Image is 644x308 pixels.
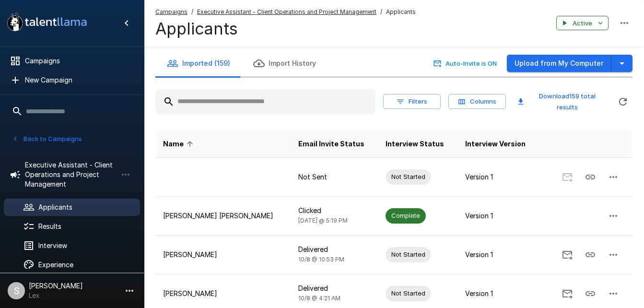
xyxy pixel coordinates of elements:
[298,217,348,224] span: [DATE] @ 5:19 PM
[386,211,426,220] span: Complete
[514,89,609,115] button: Download159 total results
[465,211,531,221] p: Version 1
[298,284,371,293] p: Delivered
[155,19,416,39] h4: Applicants
[242,50,328,77] button: Import History
[163,211,283,221] p: [PERSON_NAME] [PERSON_NAME]
[163,289,283,298] p: [PERSON_NAME]
[298,245,371,254] p: Delivered
[383,94,441,109] button: Filters
[380,7,382,17] span: /
[386,7,416,17] span: Applicants
[556,16,609,31] button: Active
[432,56,499,71] button: Auto-Invite is ON
[386,250,431,259] span: Not Started
[298,295,340,302] span: 10/8 @ 4:21 AM
[155,8,187,15] u: Campaigns
[191,7,193,17] span: /
[298,256,344,263] span: 10/8 @ 10:53 PM
[465,138,526,150] span: Interview Version
[556,289,579,297] span: Send Invitation
[298,138,364,150] span: Email Invite Status
[163,138,196,150] span: Name
[465,250,531,260] p: Version 1
[386,289,431,298] span: Not Started
[613,92,632,111] button: Refreshing...
[507,55,611,72] button: Upload from My Computer
[448,94,506,109] button: Columns
[556,250,579,258] span: Send Invitation
[579,172,602,180] span: Copy Interview Link
[155,50,242,77] button: Imported (159)
[556,172,579,180] span: Name and email are required to send invitation
[579,289,602,297] span: Copy Interview Link
[465,289,531,298] p: Version 1
[298,206,371,215] p: Clicked
[197,8,376,15] u: Executive Assistant - Client Operations and Project Management
[465,172,531,182] p: Version 1
[386,138,444,150] span: Interview Status
[386,172,431,181] span: Not Started
[579,250,602,258] span: Copy Interview Link
[298,172,371,182] p: Not Sent
[163,250,283,260] p: [PERSON_NAME]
